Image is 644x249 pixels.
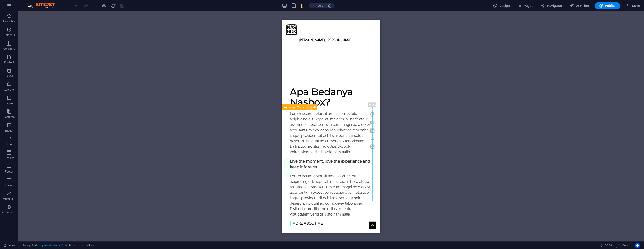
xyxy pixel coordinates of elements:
button: Usercentrics [635,243,640,248]
p: Slider [6,142,13,146]
div: Design (Ctrl+Alt+Y) [491,2,512,9]
p: Forms [5,183,13,187]
i: On resize automatically adjust zoom level to fit chosen device. [328,4,332,8]
span: Click to select. Double-click to edit [23,243,40,248]
p: Columns [3,47,15,51]
i: This element is a customizable preset [69,244,71,247]
p: Collections [2,211,16,214]
button: Click here to leave preview mode and continue editing [101,3,107,8]
nav: breadcrumb [23,243,94,248]
span: Pages [517,3,533,8]
button: Navigator [539,2,564,9]
span: : [608,244,609,247]
button: 100% [309,3,325,8]
span: Publish [599,3,617,8]
p: Boxes [5,74,13,78]
h6: Session time [600,243,612,248]
button: Pages [515,2,535,9]
span: 00 00 [605,243,612,248]
span: . preset-slider-v3-default [41,243,67,248]
p: Tables [5,102,13,105]
p: Features [4,115,15,119]
img: Editor Logo [26,3,60,8]
span: Navigator [541,3,562,8]
button: Publish [595,2,620,9]
p: Images [5,129,14,132]
a: Click to cancel selection. Double-click to open Pages [4,243,16,248]
p: Favorites [3,20,15,23]
p: Content [4,61,14,64]
p: Marketing [3,197,15,201]
span: Code [618,243,629,248]
p: Header [5,156,14,160]
p: Accordion [3,88,15,91]
p: Footer [5,170,13,173]
span: More [626,3,640,8]
button: Design [491,2,512,9]
button: reload [111,3,116,8]
span: AI Writer [570,3,590,8]
button: AI Writer [568,2,591,9]
button: Code [616,243,631,248]
span: Click to select. Double-click to edit [78,243,94,248]
p: Elements [3,33,15,37]
h6: 100% [316,3,323,8]
i: Reload page [111,3,116,8]
button: More [624,2,642,9]
span: Design [493,3,510,8]
span: Image Slider [289,106,304,109]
